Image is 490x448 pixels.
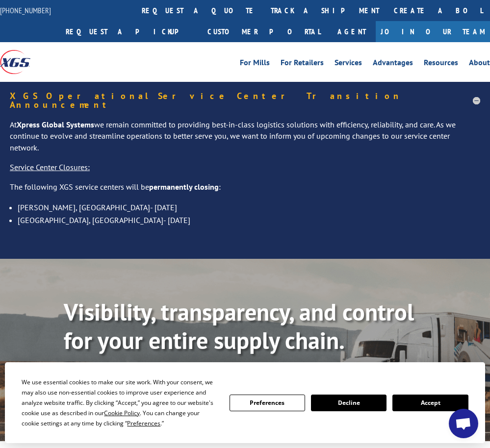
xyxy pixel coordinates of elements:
[18,214,480,226] li: [GEOGRAPHIC_DATA], [GEOGRAPHIC_DATA]- [DATE]
[281,59,324,70] a: For Retailers
[373,59,413,70] a: Advantages
[240,59,270,70] a: For Mills
[392,395,468,411] button: Accept
[127,419,160,427] span: Preferences
[449,409,478,438] a: Open chat
[149,182,219,192] strong: permanently closing
[424,59,458,70] a: Resources
[64,297,414,355] b: Visibility, transparency, and control for your entire supply chain.
[17,120,94,129] strong: Xpress Global Systems
[58,21,200,42] a: Request a pickup
[469,59,490,70] a: About
[10,92,480,109] h5: XGS Operational Service Center Transition Announcement
[376,21,490,42] a: Join Our Team
[104,409,140,417] span: Cookie Policy
[10,119,480,162] p: At we remain committed to providing best-in-class logistics solutions with efficiency, reliabilit...
[200,21,328,42] a: Customer Portal
[335,59,362,70] a: Services
[18,201,480,214] li: [PERSON_NAME], [GEOGRAPHIC_DATA]- [DATE]
[10,181,480,201] p: The following XGS service centers will be :
[22,377,217,428] div: We use essential cookies to make our site work. With your consent, we may also use non-essential ...
[10,162,90,172] u: Service Center Closures:
[5,362,485,443] div: Cookie Consent Prompt
[328,21,376,42] a: Agent
[230,395,305,411] button: Preferences
[311,395,387,411] button: Decline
